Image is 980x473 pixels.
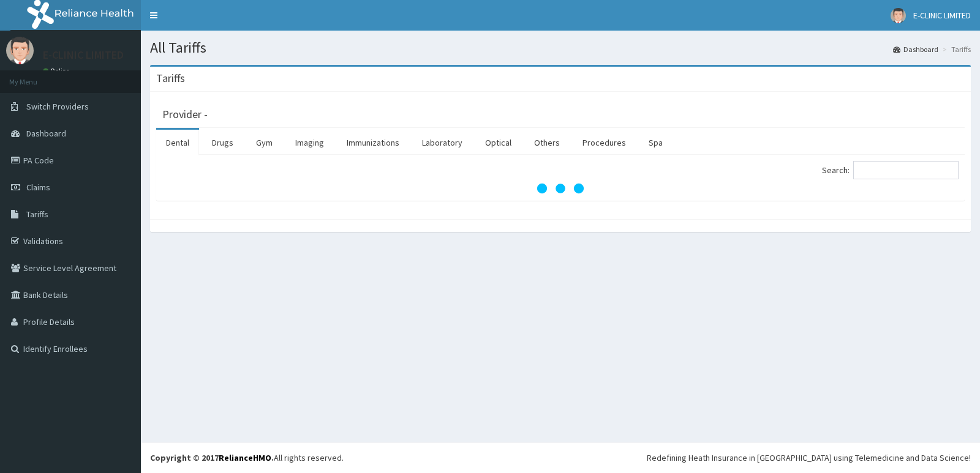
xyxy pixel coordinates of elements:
[150,452,274,463] strong: Copyright © 2017 .
[822,161,959,179] label: Search:
[524,130,570,155] a: Others
[475,130,521,155] a: Optical
[639,130,673,155] a: Spa
[43,67,72,75] a: Online
[156,73,185,84] h3: Tariffs
[162,109,208,120] h3: Provider -
[940,44,971,54] li: Tariffs
[141,442,980,473] footer: All rights reserved.
[26,101,89,112] span: Switch Providers
[853,161,959,179] input: Search:
[913,10,971,21] span: E-CLINIC LIMITED
[26,128,66,139] span: Dashboard
[26,209,48,220] span: Tariffs
[536,164,585,213] svg: audio-loading
[573,130,636,155] a: Procedures
[43,50,124,61] p: E-CLINIC LIMITED
[337,130,409,155] a: Immunizations
[26,182,50,193] span: Claims
[285,130,334,155] a: Imaging
[891,8,906,23] img: User Image
[412,130,472,155] a: Laboratory
[150,40,971,56] h1: All Tariffs
[647,452,971,464] div: Redefining Heath Insurance in [GEOGRAPHIC_DATA] using Telemedicine and Data Science!
[156,130,199,155] a: Dental
[202,130,243,155] a: Drugs
[893,44,938,54] a: Dashboard
[219,452,271,463] a: RelianceHMO
[246,130,282,155] a: Gym
[6,37,34,64] img: User Image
